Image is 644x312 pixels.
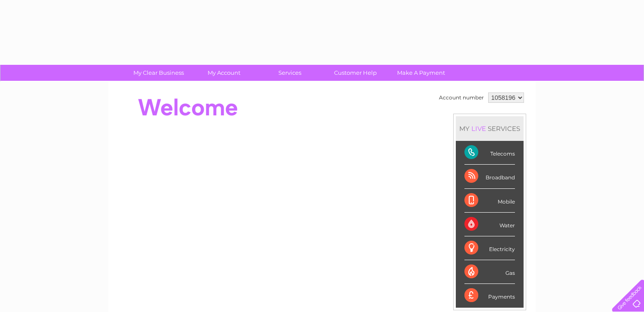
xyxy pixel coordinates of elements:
div: Gas [464,260,515,284]
div: Mobile [464,189,515,213]
div: Electricity [464,236,515,260]
a: My Clear Business [123,65,194,81]
td: Account number [437,90,486,105]
div: LIVE [470,124,488,133]
a: Customer Help [320,65,391,81]
div: Water [464,213,515,236]
a: Services [254,65,325,81]
a: Make A Payment [385,65,457,81]
div: Telecoms [464,141,515,165]
a: My Account [189,65,260,81]
div: Payments [464,284,515,307]
div: MY SERVICES [456,116,524,141]
div: Broadband [464,165,515,188]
